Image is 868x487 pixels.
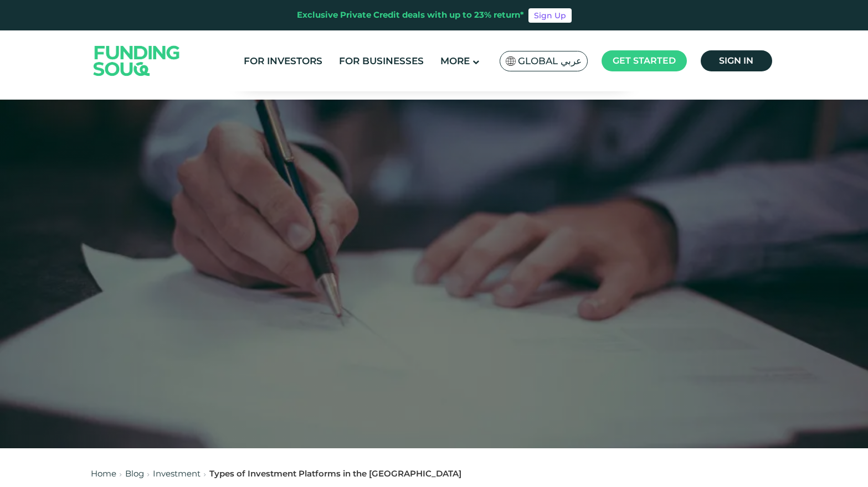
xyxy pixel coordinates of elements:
[528,8,572,23] a: Sign Up
[440,55,470,66] span: More
[518,55,582,68] span: Global عربي
[153,468,201,479] a: Investment
[719,55,753,66] span: Sign in
[91,468,116,479] a: Home
[83,33,191,89] img: Logo
[336,52,427,70] a: For Businesses
[297,9,524,22] div: Exclusive Private Credit deals with up to 23% return*
[613,55,676,66] span: Get started
[241,52,325,70] a: For Investors
[701,50,772,71] a: Sign in
[125,468,144,479] a: Blog
[506,56,516,66] img: SA Flag
[209,468,461,480] div: Types of Investment Platforms in the [GEOGRAPHIC_DATA]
